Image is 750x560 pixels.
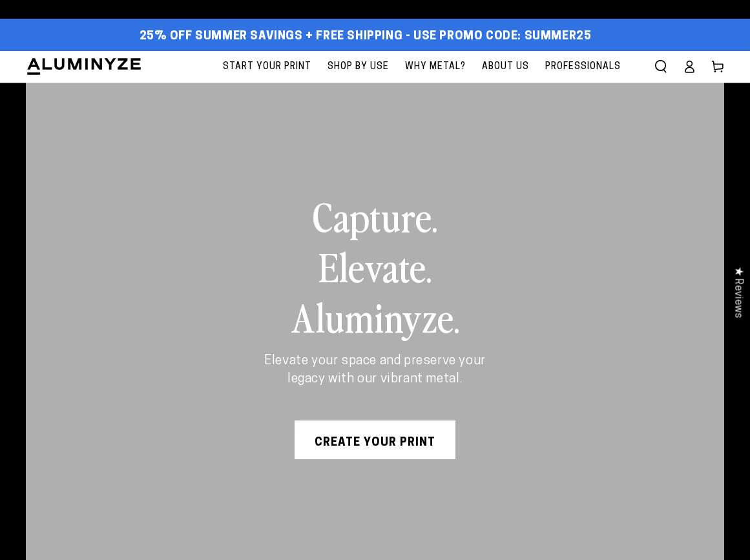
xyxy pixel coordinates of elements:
[725,256,750,328] div: Click to open Judge.me floating reviews tab
[140,30,592,44] span: 25% off Summer Savings + Free Shipping - Use Promo Code: SUMMER25
[321,51,395,83] a: Shop By Use
[26,57,142,76] img: Aluminyze
[545,59,621,75] span: Professionals
[223,59,311,75] span: Start Your Print
[328,59,389,75] span: Shop By Use
[255,352,495,388] p: Elevate your space and preserve your legacy with our vibrant metal.
[539,51,627,83] a: Professionals
[216,51,318,83] a: Start Your Print
[255,191,495,342] h2: Capture. Elevate. Aluminyze.
[475,51,536,83] a: About Us
[647,52,675,81] summary: Search our site
[405,59,466,75] span: Why Metal?
[399,51,472,83] a: Why Metal?
[295,420,455,459] a: Create Your Print
[482,59,529,75] span: About Us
